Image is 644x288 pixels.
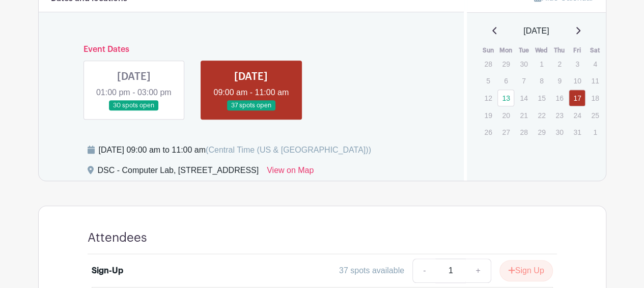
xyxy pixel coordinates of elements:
div: DSC - Computer Lab, [STREET_ADDRESS] [98,164,259,181]
p: 19 [480,107,496,123]
p: 3 [569,56,585,72]
button: Sign Up [499,260,553,281]
p: 10 [569,73,585,89]
p: 5 [480,73,496,89]
th: Sat [586,45,604,55]
p: 9 [551,73,568,89]
p: 23 [551,107,568,123]
p: 25 [586,107,603,123]
th: Fri [568,45,586,55]
p: 4 [586,56,603,72]
p: 11 [586,73,603,89]
th: Mon [497,45,515,55]
p: 29 [533,124,550,140]
p: 21 [515,107,532,123]
div: 37 spots available [339,265,404,277]
h6: Event Dates [75,45,428,54]
p: 15 [533,90,550,106]
a: 17 [569,90,585,106]
a: - [412,258,436,283]
p: 8 [533,73,550,89]
p: 31 [569,124,585,140]
p: 16 [551,90,568,106]
p: 26 [480,124,496,140]
p: 1 [533,56,550,72]
p: 30 [551,124,568,140]
p: 14 [515,90,532,106]
div: [DATE] 09:00 am to 11:00 am [99,144,371,156]
p: 6 [497,73,514,89]
p: 28 [515,124,532,140]
th: Wed [533,45,550,55]
a: + [465,258,491,283]
p: 30 [515,56,532,72]
p: 28 [480,56,496,72]
p: 27 [497,124,514,140]
th: Thu [550,45,568,55]
p: 29 [497,56,514,72]
p: 24 [569,107,585,123]
p: 7 [515,73,532,89]
p: 2 [551,56,568,72]
th: Tue [515,45,533,55]
p: 18 [586,90,603,106]
h4: Attendees [88,231,147,245]
th: Sun [479,45,497,55]
a: 13 [497,90,514,106]
p: 1 [586,124,603,140]
p: 20 [497,107,514,123]
span: [DATE] [523,25,549,37]
p: 12 [480,90,496,106]
a: View on Map [267,164,314,181]
span: (Central Time (US & [GEOGRAPHIC_DATA])) [206,146,371,154]
div: Sign-Up [92,265,123,277]
p: 22 [533,107,550,123]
